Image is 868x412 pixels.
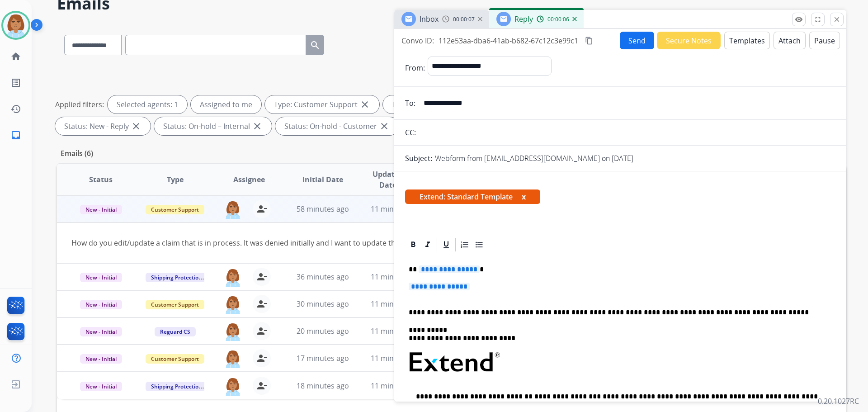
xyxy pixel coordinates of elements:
[224,200,242,219] img: agent-avatar
[256,326,267,336] mat-icon: person_remove
[10,130,21,141] mat-icon: inbox
[420,14,439,24] span: Inbox
[233,174,265,185] span: Assignee
[256,380,267,391] mat-icon: person_remove
[405,189,540,204] span: Extend: Standard Template
[522,191,526,202] button: x
[297,326,349,336] span: 20 minutes ago
[256,204,267,214] mat-icon: person_remove
[435,153,633,164] p: Webform from [EMAIL_ADDRESS][DOMAIN_NAME] on [DATE]
[371,299,423,309] span: 11 minutes ago
[167,174,184,185] span: Type
[57,148,97,159] p: Emails (6)
[814,15,822,24] mat-icon: fullscreen
[80,273,122,282] span: New - Initial
[155,327,196,336] span: Reguard CS
[224,322,242,341] img: agent-avatar
[80,382,122,391] span: New - Initial
[224,268,242,287] img: agent-avatar
[224,295,242,314] img: agent-avatar
[585,37,593,45] mat-icon: content_copy
[265,95,379,114] div: Type: Customer Support
[371,272,423,282] span: 11 minutes ago
[55,117,151,135] div: Status: New - Reply
[724,32,770,49] button: Templates
[368,169,409,190] span: Updated Date
[383,95,501,114] div: Type: Shipping Protection
[371,353,423,363] span: 11 minutes ago
[774,32,806,49] button: Attach
[297,272,349,282] span: 36 minutes ago
[89,174,113,185] span: Status
[421,238,434,251] div: Italic
[224,349,242,368] img: agent-avatar
[379,121,390,132] mat-icon: close
[10,51,21,62] mat-icon: home
[71,237,684,248] div: How do you edit/update a claim that is in process. It was denied initially and I want to update t...
[833,15,841,24] mat-icon: close
[620,32,654,49] button: Send
[3,13,28,38] img: avatar
[809,32,840,49] button: Pause
[154,117,272,135] div: Status: On-hold – Internal
[256,271,267,282] mat-icon: person_remove
[405,98,415,109] p: To:
[371,204,423,214] span: 11 minutes ago
[795,15,803,24] mat-icon: remove_red_eye
[405,127,416,138] p: CC:
[514,14,533,24] span: Reply
[371,326,423,336] span: 11 minutes ago
[275,117,399,135] div: Status: On-hold - Customer
[80,300,122,309] span: New - Initial
[256,353,267,364] mat-icon: person_remove
[131,121,142,132] mat-icon: close
[146,205,204,214] span: Customer Support
[818,396,859,407] p: 0.20.1027RC
[10,77,21,88] mat-icon: list_alt
[310,40,321,51] mat-icon: search
[108,95,187,114] div: Selected agents: 1
[406,238,420,251] div: Bold
[401,35,434,46] p: Convo ID:
[55,99,104,110] p: Applied filters:
[256,298,267,309] mat-icon: person_remove
[191,95,261,114] div: Assigned to me
[472,238,486,251] div: Bullet List
[371,381,423,391] span: 11 minutes ago
[80,354,122,364] span: New - Initial
[297,204,349,214] span: 58 minutes ago
[146,300,204,309] span: Customer Support
[224,377,242,396] img: agent-avatar
[657,32,721,49] button: Secure Notes
[252,121,263,132] mat-icon: close
[302,174,343,185] span: Initial Date
[439,36,578,46] span: 112e53aa-dba6-41ab-b682-67c12c3e99c1
[297,353,349,363] span: 17 minutes ago
[405,153,432,164] p: Subject:
[10,104,21,114] mat-icon: history
[146,273,208,282] span: Shipping Protection
[405,62,425,73] p: From:
[80,327,122,336] span: New - Initial
[458,238,472,251] div: Ordered List
[439,238,453,251] div: Underline
[453,16,475,23] span: 00:00:07
[146,382,208,391] span: Shipping Protection
[80,205,122,214] span: New - Initial
[297,381,349,391] span: 18 minutes ago
[146,354,204,364] span: Customer Support
[297,299,349,309] span: 30 minutes ago
[547,16,569,23] span: 00:00:06
[359,99,370,110] mat-icon: close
